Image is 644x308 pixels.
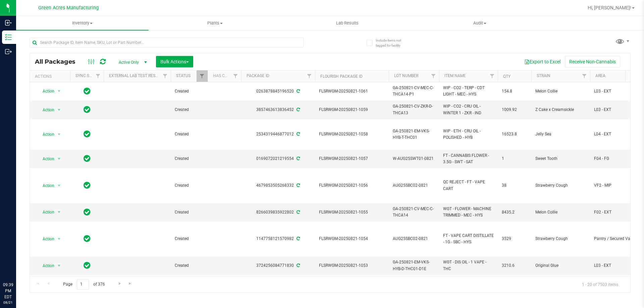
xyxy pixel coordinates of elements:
span: select [55,234,63,244]
a: Qty [503,74,511,79]
span: FLSRWGM-20250821-1059 [319,107,385,113]
span: Created [175,156,204,162]
span: Action [37,154,55,164]
span: Action [37,181,55,190]
span: FLSRWGM-20250821-1056 [319,182,385,189]
span: select [55,86,63,96]
div: 3724256084771830 [240,262,316,269]
a: Plants [149,16,281,30]
div: 4679853505268332 [240,182,316,189]
span: Created [175,262,204,269]
inline-svg: Inventory [5,34,12,41]
inline-svg: Outbound [5,48,12,55]
a: Filter [197,70,208,82]
button: Bulk Actions [156,56,193,67]
span: GA-250821-EM-VKS-HYB-D-THC01-D1E [393,259,435,272]
span: Melon Collie [535,209,586,215]
span: select [55,261,63,270]
span: select [55,105,63,115]
span: Action [37,130,55,139]
span: Action [37,105,55,115]
span: Sync from Compliance System [296,107,300,112]
span: WGT - DIS OIL - 1 VAPE - THC [443,259,494,272]
span: Sync from Compliance System [296,183,300,188]
span: Created [175,131,204,137]
div: 0263878845196520 [240,88,316,95]
a: Flourish Package ID [320,74,363,79]
span: select [55,130,63,139]
span: WIP - CO2 - TERP - CDT LIGHT - MEC - HYS [443,85,494,98]
span: In Sync [84,261,91,270]
span: FLSRWGM-20250821-1054 [319,236,385,242]
span: Green Acres Manufacturing [38,5,99,11]
span: WGT - FLOWER - MACHINE TRIMMED - MEC - HYS [443,206,494,219]
a: Lab Results [281,16,414,30]
span: 1 [502,156,527,162]
span: FT - CANNABIS FLOWER - 3.5G - SWT - SAT [443,152,494,165]
span: In Sync [84,86,91,96]
span: Action [37,207,55,217]
span: Hi, [PERSON_NAME]! [588,5,631,10]
span: In Sync [84,207,91,217]
span: In Sync [84,234,91,243]
span: All Packages [35,58,82,65]
span: FLSRWGM-20250821-1058 [319,131,385,137]
span: In Sync [84,181,91,190]
span: Action [37,234,55,244]
iframe: Resource center [7,254,27,274]
inline-svg: Inbound [5,19,12,26]
span: AUG25SBC02-0821 [393,182,435,189]
span: Bulk Actions [160,59,189,64]
span: Sync from Compliance System [296,236,300,241]
span: QC REJECT - FT - VAPE CART [443,179,494,192]
a: Filter [487,70,498,82]
span: select [55,154,63,164]
th: Has COA [208,70,241,82]
a: Filter [428,70,439,82]
span: L03 - EXT [594,107,636,113]
input: 1 [77,279,89,290]
a: Filter [230,70,241,82]
span: GA-250821-CV-MEC-C-THCA14-P1 [393,85,435,98]
p: 08/21 [3,300,13,305]
div: 2534319446877012 [240,131,316,137]
a: External Lab Test Result [109,73,162,78]
span: Created [175,209,204,215]
span: Sync from Compliance System [296,156,300,161]
span: Plants [149,20,281,26]
span: Pantry / Secured Vault [594,236,636,242]
a: Filter [579,70,590,82]
span: In Sync [84,129,91,139]
a: Status [176,73,191,78]
span: 3529 [502,236,527,242]
span: Sweet Tooth [535,156,586,162]
span: FLSRWGM-20250821-1055 [319,209,385,215]
div: 1147758121570982 [240,236,316,242]
span: select [55,207,63,217]
span: L03 - EXT [594,88,636,95]
a: Audit [414,16,546,30]
div: Actions [35,74,67,79]
a: Item Name [444,73,466,78]
span: Action [37,261,55,270]
span: FLSRWGM-20250821-1061 [319,88,385,95]
span: 1 - 20 of 7503 items [577,279,624,289]
span: FT - VAPE CART DISTILLATE - 1G - SBC - HYS [443,233,494,245]
span: L03 - EXT [594,262,636,269]
span: Z Cake x Creamsickle [535,107,586,113]
a: Inventory [16,16,149,30]
a: Filter [160,70,171,82]
span: Lab Results [327,20,368,26]
span: In Sync [84,105,91,114]
span: AUG25SBC02-0821 [393,236,435,242]
button: Export to Excel [520,56,565,67]
span: Sync from Compliance System [296,132,300,136]
span: L04 - EXT [594,131,636,137]
span: W-AUG25SWT01-0821 [393,156,435,162]
span: Strawberry Cough [535,236,586,242]
span: Sync from Compliance System [296,210,300,214]
a: Filter [304,70,315,82]
span: 154.8 [502,88,527,95]
span: Strawberry Cough [535,182,586,189]
span: Inventory [16,20,149,26]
